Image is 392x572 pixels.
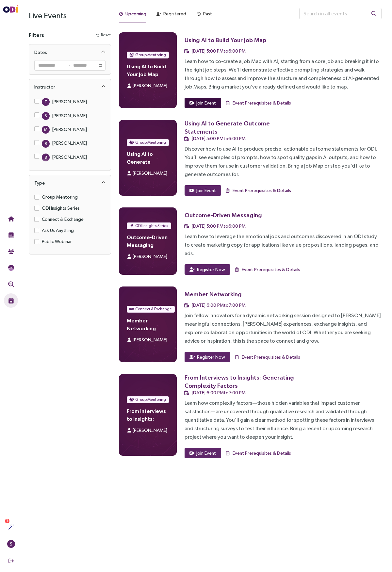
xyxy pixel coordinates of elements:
[196,99,216,106] span: Join Event
[225,185,291,196] button: Event Prerequisites & Details
[225,448,291,458] button: Event Prerequisites & Details
[125,10,146,17] div: Upcoming
[203,10,212,17] div: Past
[133,428,167,433] span: [PERSON_NAME]
[4,277,18,291] button: Outcome Validation
[8,265,14,271] img: JTBD Needs Framework
[4,537,18,551] button: S
[192,223,246,229] span: [DATE] 5:00 PM to 6:00 PM
[8,524,14,530] img: Actions
[133,171,167,176] span: [PERSON_NAME]
[44,98,47,106] span: T
[4,212,18,226] button: Home
[233,449,291,457] span: Event Prerequisites & Details
[8,298,14,303] img: Live Events
[5,519,9,523] sup: 1
[34,83,55,91] div: Instructor
[45,112,47,120] span: S
[29,31,44,39] h4: Filters
[127,407,169,423] h4: From Interviews to Insights: Generating Complexity Factors
[192,48,246,54] span: [DATE] 5:00 PM to 6:00 PM
[34,179,45,187] div: Type
[135,139,166,146] span: Group Mentoring
[192,136,246,141] span: [DATE] 5:00 PM to 6:00 PM
[39,204,82,212] span: ODI Insights Series
[65,63,71,68] span: swap-right
[197,266,225,273] span: Register Now
[185,264,230,275] button: Register Now
[44,126,47,134] span: M
[6,519,8,523] span: 1
[242,266,300,273] span: Event Prerequisites & Details
[133,337,167,342] span: [PERSON_NAME]
[185,36,266,44] div: Using AI to Build Your Job Map
[185,119,300,136] div: Using AI to Generate Outcome Statements
[45,154,47,161] span: B
[4,228,18,242] button: Training
[4,244,18,259] button: Community
[185,145,382,179] div: Discover how to use AI to produce precise, actionable outcome statements for ODI. You’ll see exam...
[39,193,80,201] span: Group Mentoring
[52,154,87,161] div: [PERSON_NAME]
[8,249,14,254] img: Community
[185,399,382,441] div: Learn how complexity factors—those hidden variables that impact customer satisfaction—are uncover...
[185,232,382,258] div: Learn how to leverage the emotional jobs and outcomes discovered in an ODI study to create market...
[185,185,221,196] button: Join Event
[185,373,300,390] div: From Interviews to Insights: Generating Complexity Factors
[39,227,76,234] span: Ask Us Anything
[39,238,74,245] span: Public Webinar
[133,254,167,259] span: [PERSON_NAME]
[4,293,18,308] button: Live Events
[135,306,172,312] span: Connect & Exchange
[52,112,87,119] div: [PERSON_NAME]
[366,8,382,19] button: search
[127,317,169,332] h4: Member Networking
[127,150,169,166] h4: Using AI to Generate Outcome Statements
[8,281,14,287] img: Outcome Validation
[185,290,242,298] div: Member Networking
[197,353,225,361] span: Register Now
[4,261,18,275] button: Needs Framework
[29,79,111,95] div: Instructor
[10,540,12,548] span: S
[52,98,87,105] div: [PERSON_NAME]
[192,302,246,308] span: [DATE] 6:00 PM to 7:00 PM
[185,98,221,108] button: Join Event
[39,216,86,223] span: Connect & Exchange
[234,264,301,275] button: Event Prerequisites & Details
[371,11,377,17] span: search
[65,63,71,68] span: to
[127,62,169,78] h4: Using AI to Build Your Job Map
[135,222,168,229] span: ODI Insights Series
[225,98,291,108] button: Event Prerequisites & Details
[185,211,262,219] div: Outcome-Driven Messaging
[96,32,111,39] button: Reset
[233,187,291,194] span: Event Prerequisites & Details
[135,52,166,58] span: Group Mentoring
[192,390,246,395] span: [DATE] 6:00 PM to 7:00 PM
[34,48,47,56] div: Dates
[29,175,111,191] div: Type
[242,353,300,361] span: Event Prerequisites & Details
[135,396,166,403] span: Group Mentoring
[127,233,169,249] h4: Outcome-Driven Messaging
[8,232,14,238] img: Training
[52,126,87,133] div: [PERSON_NAME]
[234,352,301,362] button: Event Prerequisites & Details
[4,554,18,568] button: Sign Out
[196,187,216,194] span: Join Event
[163,10,186,17] div: Registered
[29,44,111,60] div: Dates
[29,8,111,23] h3: Live Events
[299,8,382,19] input: Search in all events
[185,311,382,345] div: Join fellow innovators for a dynamic networking session designed to [PERSON_NAME] meaningful conn...
[233,99,291,106] span: Event Prerequisites & Details
[185,352,230,362] button: Register Now
[45,140,47,148] span: R
[185,57,382,91] div: Learn how to co-create a Job Map with AI, starting from a core job and breaking it into the right...
[101,32,111,38] span: Reset
[185,448,221,458] button: Join Event
[4,520,18,534] button: Actions
[52,139,87,147] div: [PERSON_NAME]
[196,449,216,457] span: Join Event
